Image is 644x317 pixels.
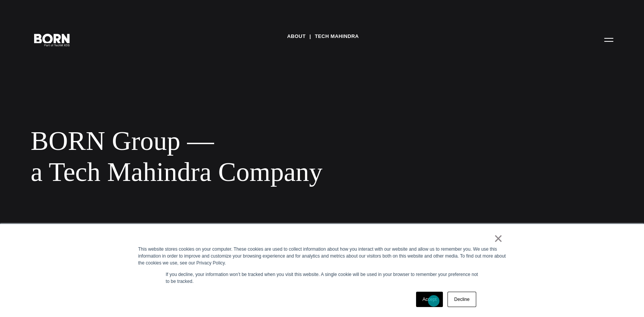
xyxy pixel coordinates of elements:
[138,246,506,266] div: This website stores cookies on your computer. These cookies are used to collect information about...
[416,292,443,307] a: Accept
[287,31,305,42] a: About
[494,235,503,242] a: ×
[31,125,467,188] div: BORN Group — a Tech Mahindra Company
[166,271,478,285] p: If you decline, your information won’t be tracked when you visit this website. A single cookie wi...
[447,292,476,307] a: Decline
[600,31,618,48] button: Open
[315,31,359,42] a: Tech Mahindra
